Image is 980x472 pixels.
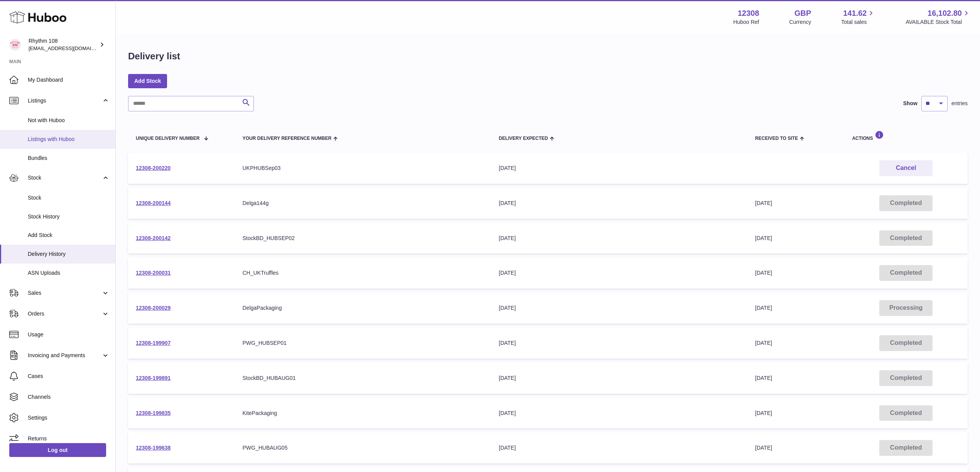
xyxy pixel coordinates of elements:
[28,97,101,104] span: Listings
[9,39,21,50] img: orders@rhythm108.com
[28,76,110,84] span: My Dashboard
[755,410,772,416] span: [DATE]
[499,410,740,417] div: [DATE]
[499,165,740,172] div: [DATE]
[28,213,110,220] span: Stock History
[906,18,971,26] span: AVAILABLE Stock Total
[136,340,171,346] a: 12308-199907
[136,136,199,141] span: Unique Delivery Number
[733,18,759,26] div: Huboo Ref
[136,375,171,381] a: 12308-199891
[499,304,740,312] div: [DATE]
[755,305,772,311] span: [DATE]
[136,410,171,416] a: 12308-199835
[499,269,740,277] div: [DATE]
[879,160,933,176] button: Cancel
[755,200,772,206] span: [DATE]
[9,443,106,457] a: Log out
[852,131,960,141] div: Actions
[499,200,740,207] div: [DATE]
[128,74,167,88] a: Add Stock
[28,155,110,162] span: Bundles
[136,235,171,241] a: 12308-200142
[28,136,110,143] span: Listings with Huboo
[136,270,171,276] a: 12308-200031
[28,435,110,442] span: Returns
[951,100,968,107] span: entries
[242,235,483,242] div: StockBD_HUBSEP02
[928,8,962,18] span: 16,102.80
[755,235,772,241] span: [DATE]
[906,8,971,26] a: 16,102.80 AVAILABLE Stock Total
[242,200,483,207] div: Delga144g
[843,8,867,18] span: 141.62
[28,289,101,297] span: Sales
[242,136,331,141] span: Your Delivery Reference Number
[136,200,171,206] a: 12308-200144
[242,165,483,172] div: UKPHUBSep03
[28,250,110,258] span: Delivery History
[29,37,98,52] div: Rhythm 108
[499,339,740,347] div: [DATE]
[738,8,759,18] strong: 12308
[499,235,740,242] div: [DATE]
[903,100,917,107] label: Show
[28,331,110,338] span: Usage
[28,393,110,401] span: Channels
[755,136,798,141] span: Received to Site
[841,8,875,26] a: 141.62 Total sales
[28,310,101,317] span: Orders
[242,339,483,347] div: PWG_HUBSEP01
[136,165,171,171] a: 12308-200220
[841,18,875,26] span: Total sales
[789,18,811,26] div: Currency
[28,174,101,181] span: Stock
[128,50,180,62] h1: Delivery list
[28,373,110,380] span: Cases
[755,375,772,381] span: [DATE]
[242,304,483,312] div: DelgaPackaging
[755,445,772,451] span: [DATE]
[499,444,740,452] div: [DATE]
[29,45,113,51] span: [EMAIL_ADDRESS][DOMAIN_NAME]
[794,8,811,18] strong: GBP
[755,270,772,276] span: [DATE]
[755,340,772,346] span: [DATE]
[28,269,110,277] span: ASN Uploads
[136,445,171,451] a: 12308-199638
[242,410,483,417] div: KitePackaging
[499,375,740,382] div: [DATE]
[136,305,171,311] a: 12308-200029
[499,136,548,141] span: Delivery Expected
[242,375,483,382] div: StockBD_HUBAUG01
[28,232,110,239] span: Add Stock
[28,414,110,422] span: Settings
[28,352,101,359] span: Invoicing and Payments
[28,194,110,202] span: Stock
[242,269,483,277] div: CH_UKTruffles
[28,117,110,124] span: Not with Huboo
[242,444,483,452] div: PWG_HUBAUG05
